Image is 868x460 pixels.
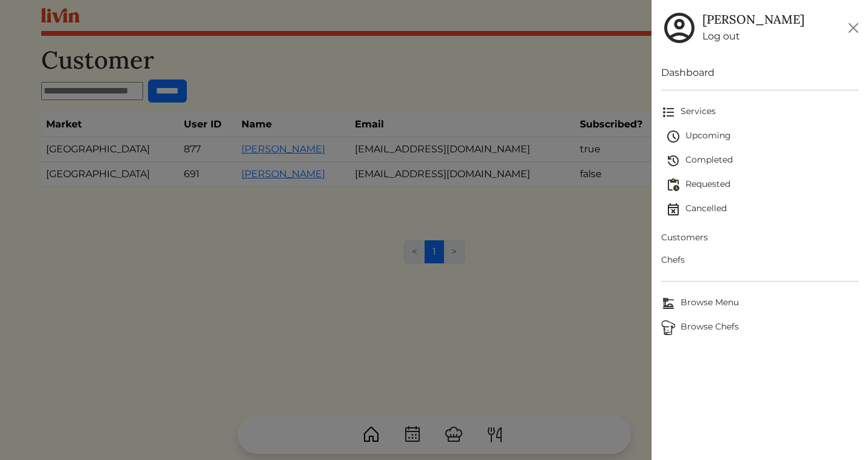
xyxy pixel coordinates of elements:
a: Chefs [661,249,858,271]
span: Completed [666,154,858,168]
span: Browse Menu [661,296,858,311]
span: Customers [661,231,858,244]
a: Upcoming [666,124,858,149]
a: Customers [661,226,858,249]
a: Cancelled [666,197,858,222]
img: format_list_bulleted-ebc7f0161ee23162107b508e562e81cd567eeab2455044221954b09d19068e74.svg [661,105,676,120]
a: Requested [666,173,858,197]
span: Chefs [661,254,858,266]
span: Upcoming [666,129,858,144]
button: Close [844,18,863,38]
img: event_cancelled-67e280bd0a9e072c26133efab016668ee6d7272ad66fa3c7eb58af48b074a3a4.svg [666,202,681,217]
a: Browse MenuBrowse Menu [661,291,858,316]
h5: [PERSON_NAME] [702,12,804,27]
img: history-2b446bceb7e0f53b931186bf4c1776ac458fe31ad3b688388ec82af02103cd45.svg [666,154,681,168]
a: Dashboard [661,66,858,80]
span: Services [661,105,858,120]
a: Services [661,100,858,124]
a: Completed [666,149,858,173]
span: Cancelled [666,202,858,217]
img: pending_actions-fd19ce2ea80609cc4d7bbea353f93e2f363e46d0f816104e4e0650fdd7f915cf.svg [666,178,681,192]
img: Browse Menu [661,296,676,311]
a: Log out [702,29,804,44]
span: Browse Chefs [661,320,858,335]
img: user_account-e6e16d2ec92f44fc35f99ef0dc9cddf60790bfa021a6ecb1c896eb5d2907b31c.svg [661,10,698,46]
a: ChefsBrowse Chefs [661,316,858,340]
span: Requested [666,178,858,192]
img: Browse Chefs [661,320,676,335]
img: schedule-fa401ccd6b27cf58db24c3bb5584b27dcd8bd24ae666a918e1c6b4ae8c451a22.svg [666,129,681,144]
